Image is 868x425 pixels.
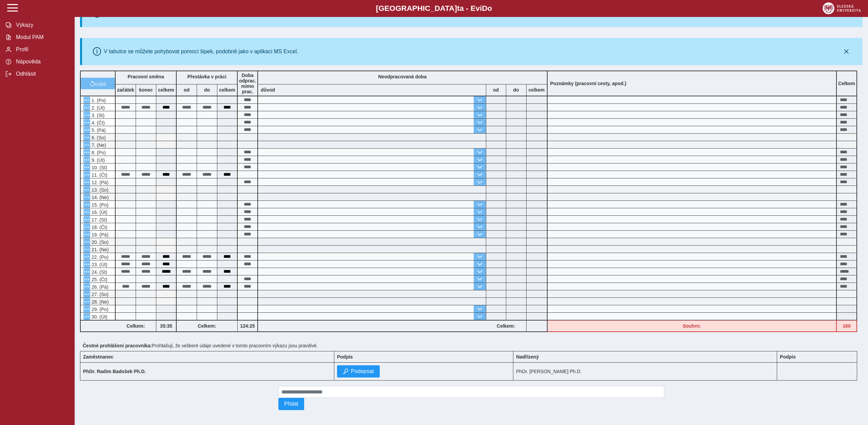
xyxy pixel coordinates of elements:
span: 18. (Čt) [90,225,107,230]
b: konec [136,87,156,93]
b: Celkem: [486,323,526,329]
b: Celkem [838,81,855,86]
span: 4. (Čt) [90,120,105,125]
b: do [506,87,526,93]
button: Menu [83,127,90,133]
div: Fond pracovní doby (176 h) a součet hodin (160 h) se neshodují! [837,320,857,332]
button: Menu [83,253,90,260]
span: 11. (Čt) [90,172,107,178]
button: Menu [83,171,90,178]
b: Podpis [337,354,353,360]
button: Menu [83,97,90,103]
button: Menu [83,231,90,238]
b: celkem [156,87,176,93]
button: Menu [83,209,90,215]
span: 26. (Pá) [90,284,108,290]
b: Neodpracovaná doba [378,74,427,79]
button: Menu [83,283,90,290]
img: logo_web_su.png [823,2,861,14]
button: vrátit [81,78,115,89]
span: Výkazy [14,22,69,28]
span: D [482,4,487,13]
span: 14. (Ne) [90,195,109,200]
span: 5. (Pá) [90,128,106,133]
span: 12. (Pá) [90,180,108,185]
span: 1. (Po) [90,98,106,103]
button: Menu [83,141,90,148]
span: 24. (St) [90,269,107,275]
button: Menu [83,112,90,118]
button: Menu [83,313,90,320]
b: důvod [261,87,275,93]
span: 8. (Po) [90,150,106,155]
button: Menu [83,224,90,230]
span: Odhlásit [14,71,69,77]
button: Menu [83,268,90,275]
b: 124:25 [238,323,257,329]
button: Menu [83,179,90,186]
span: o [488,4,492,13]
button: Menu [83,186,90,193]
span: 9. (Út) [90,157,105,163]
b: celkem [217,87,237,93]
span: 15. (Po) [90,202,108,208]
b: Zaměstnanec [83,354,113,360]
b: Celkem: [177,323,237,329]
b: Doba odprac. mimo prac. [239,73,256,94]
b: od [177,87,197,93]
span: 16. (Út) [90,210,107,215]
div: V tabulce se můžete pohybovat pomocí šipek, podobně jako v aplikaci MS Excel. [104,49,298,55]
div: Prohlašuji, že veškeré údaje uvedené v tomto pracovním výkazu jsou pravdivé. [80,340,863,351]
span: 2. (Út) [90,105,105,111]
b: celkem [527,87,547,93]
button: Menu [83,291,90,297]
button: Přidat [278,398,304,410]
button: Menu [83,134,90,141]
span: 28. (Ne) [90,299,109,305]
button: Menu [83,104,90,111]
b: Souhrn: [683,323,701,329]
b: 160 [837,323,856,329]
span: 10. (St) [90,165,107,170]
button: Menu [83,194,90,200]
button: Menu [83,119,90,126]
span: 21. (Ne) [90,247,109,252]
b: Celkem: [116,323,156,329]
button: Menu [83,238,90,245]
span: 7. (Ne) [90,142,106,148]
span: 27. (So) [90,292,108,297]
b: začátek [116,87,136,93]
b: Pracovní směna [127,74,164,79]
b: Nadřízený [516,354,539,360]
span: 17. (St) [90,217,107,223]
span: 29. (Po) [90,307,108,312]
b: PhDr. Radim Badošek Ph.D. [83,369,146,374]
b: Podpis [780,354,796,360]
span: t [457,4,459,13]
b: 35:35 [156,323,176,329]
span: 13. (So) [90,187,108,193]
span: 19. (Pá) [90,232,108,237]
button: Menu [83,276,90,283]
td: PhDr. [PERSON_NAME] Ph.D. [513,363,777,381]
button: Podepsat [337,365,380,378]
div: Fond pracovní doby (176 h) a součet hodin (160 h) se neshodují! [548,320,837,332]
b: od [486,87,506,93]
button: Menu [83,149,90,156]
b: do [197,87,217,93]
span: 20. (So) [90,239,108,245]
b: Poznámky (pracovní cesty, apod.) [548,81,629,86]
span: vrátit [95,81,106,86]
b: Čestné prohlášení pracovníka: [83,343,152,348]
button: Menu [83,298,90,305]
button: Menu [83,261,90,268]
span: Přidat [284,401,298,407]
button: Menu [83,306,90,312]
button: Menu [83,164,90,171]
span: Profil [14,46,69,53]
button: Menu [83,216,90,223]
span: 22. (Po) [90,254,108,260]
button: Menu [83,156,90,163]
b: [GEOGRAPHIC_DATA] a - Evi [20,4,848,13]
span: Nápověda [14,59,69,65]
